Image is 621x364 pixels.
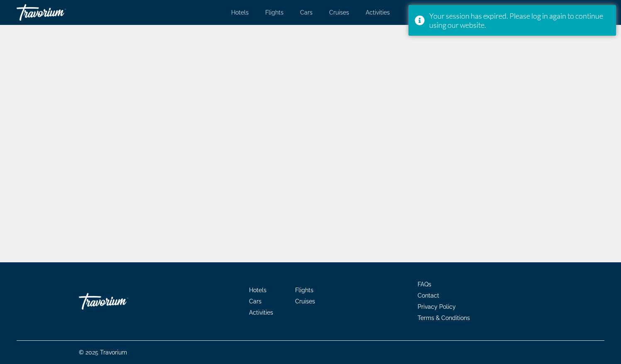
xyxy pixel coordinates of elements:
[418,281,431,288] a: FAQs
[17,2,100,23] a: Travorium
[79,289,162,314] a: Go Home
[300,9,313,16] a: Cars
[295,298,315,305] a: Cruises
[249,298,262,305] a: Cars
[329,9,349,16] a: Cruises
[295,287,313,293] a: Flights
[79,349,127,356] span: © 2025 Travorium
[249,309,273,316] a: Activities
[249,287,266,293] a: Hotels
[418,315,470,321] a: Terms & Conditions
[418,303,456,310] a: Privacy Policy
[429,11,610,29] div: Your session has expired. Please log in again to continue using our website.
[265,9,284,16] a: Flights
[231,9,249,16] a: Hotels
[366,9,390,16] a: Activities
[418,292,439,299] a: Contact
